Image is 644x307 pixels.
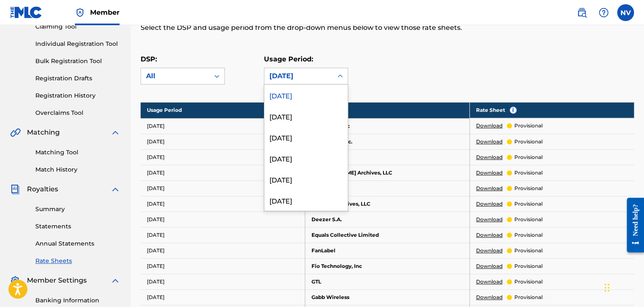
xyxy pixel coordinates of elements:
p: provisional [514,262,543,270]
a: Annual Statements [35,239,120,248]
td: [DATE] [141,149,305,165]
a: Download [476,278,503,286]
img: expand [110,184,120,194]
img: search [577,8,587,18]
img: expand [110,127,120,138]
th: DSP [305,102,470,118]
a: Download [476,231,503,239]
a: Download [476,294,503,301]
p: Select the DSP and usage period from the drop-down menus below to view those rate sheets. [141,23,520,33]
td: Classical Archives, LLC [305,196,470,212]
td: Amazon Music [305,118,470,134]
img: Matching [10,127,21,138]
div: All [146,71,204,81]
a: Statements [35,222,120,231]
img: Member Settings [10,275,20,286]
div: [DATE] [264,169,348,190]
a: Download [476,169,503,177]
a: Overclaims Tool [35,109,120,117]
p: provisional [514,231,543,239]
td: [DATE] [141,196,305,212]
a: Download [476,185,503,192]
td: [DATE] [141,165,305,180]
td: [PERSON_NAME] Archives, LLC [305,165,470,180]
span: Member [90,8,120,17]
p: provisional [514,122,543,130]
td: Equals Collective Limited [305,227,470,243]
img: Royalties [10,184,20,194]
div: [DATE] [264,106,348,127]
a: Bulk Registration Tool [35,57,120,66]
td: FanLabel [305,243,470,258]
td: Fio Technology, Inc [305,258,470,274]
a: Individual Registration Tool [35,40,120,48]
td: Audiomack Inc. [305,134,470,149]
label: Usage Period: [264,55,313,63]
img: Top Rightsholder [75,8,85,18]
label: DSP: [141,55,157,63]
a: Download [476,122,503,130]
td: Boxine GmbH [305,180,470,196]
p: provisional [514,294,543,301]
td: [DATE] [141,134,305,149]
p: provisional [514,185,543,192]
td: [DATE] [141,274,305,289]
a: Download [476,216,503,223]
a: Match History [35,165,120,174]
p: provisional [514,138,543,146]
td: [DATE] [141,118,305,134]
a: Download [476,153,503,161]
img: MLC Logo [10,6,43,19]
img: expand [110,275,120,286]
a: Summary [35,205,120,214]
p: provisional [514,247,543,254]
a: Registration History [35,91,120,100]
a: Registration Drafts [35,74,120,83]
td: [DATE] [141,258,305,274]
div: [DATE] [264,127,348,148]
td: [DATE] [141,227,305,243]
p: provisional [514,169,543,177]
div: User Menu [617,4,634,21]
span: Royalties [27,184,58,194]
td: [DATE] [141,243,305,258]
a: Download [476,200,503,208]
a: Banking Information [35,296,120,305]
th: Usage Period [141,102,305,118]
a: Rate Sheets [35,257,120,265]
span: Member Settings [27,275,87,286]
p: provisional [514,153,543,161]
a: Public Search [573,4,590,21]
td: Beatport LLC [305,149,470,165]
td: GTL [305,274,470,289]
span: i [510,107,516,114]
iframe: Chat Widget [602,267,644,307]
a: Download [476,262,503,270]
p: provisional [514,200,543,208]
td: Gabb Wireless [305,289,470,305]
div: [DATE] [264,148,348,169]
div: [DATE] [264,190,348,211]
td: [DATE] [141,289,305,305]
div: Drag [604,275,609,300]
span: Matching [27,127,60,138]
p: provisional [514,216,543,223]
a: Matching Tool [35,148,120,157]
iframe: Resource Center [620,191,644,259]
div: Help [595,4,612,21]
p: provisional [514,278,543,286]
td: Deezer S.A. [305,212,470,227]
a: Claiming Tool [35,22,120,31]
td: [DATE] [141,180,305,196]
th: Rate Sheet [470,102,634,118]
a: Download [476,138,503,146]
td: [DATE] [141,212,305,227]
div: [DATE] [264,85,348,106]
a: Download [476,247,503,254]
img: help [599,8,609,18]
div: [DATE] [269,71,327,81]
